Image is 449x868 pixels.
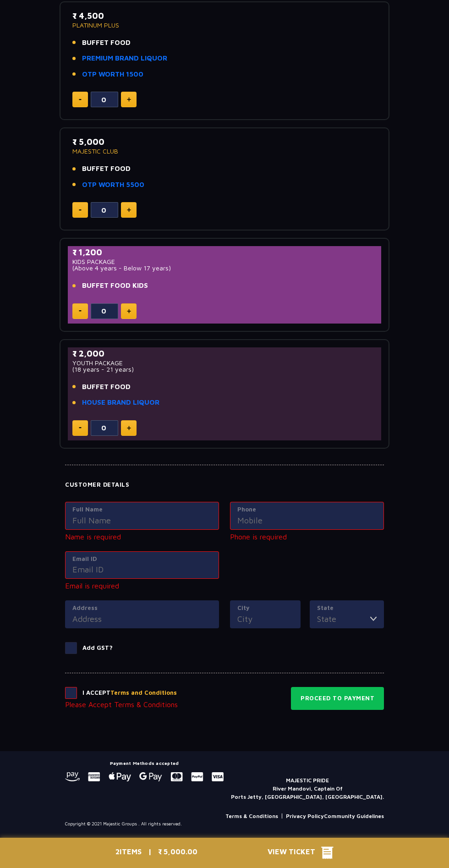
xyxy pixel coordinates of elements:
[115,847,120,856] span: 2
[72,258,377,265] p: KIDS PACKAGE
[158,847,197,856] span: ₹ 5,000.00
[72,246,377,258] p: ₹ 1,200
[72,360,377,366] p: YOUTH PACKAGE
[82,164,131,174] span: BUFFET FOOD
[82,69,143,80] a: OTP WORTH 1500
[268,846,321,860] span: View Ticket
[72,366,377,373] p: (18 years - 21 years)
[268,846,334,860] button: View Ticket
[65,820,182,827] p: Copyright © 2021 Majestic Groups . All rights reserved.
[317,613,370,625] input: State
[65,699,178,710] p: Please Accept Terms & Conditions
[72,22,377,28] p: PLATINUM PLUS
[127,97,131,102] img: plus
[82,688,177,698] p: I Accept
[317,604,377,613] label: State
[237,604,293,613] label: City
[110,688,177,698] button: Terms and Conditions
[115,846,142,860] p: ITEMS
[82,397,159,408] a: HOUSE BRAND LIQUOR
[72,555,212,564] label: Email ID
[142,846,158,860] p: |
[72,613,212,625] input: Address
[72,10,377,22] p: ₹ 4,500
[127,208,131,212] img: plus
[237,514,377,527] input: Mobile
[291,687,384,710] button: Proceed to Payment
[370,613,377,625] img: toggler icon
[72,148,377,154] p: MAJESTIC CLUB
[127,309,131,313] img: plus
[72,514,212,527] input: Full Name
[65,580,219,591] p: Email is required
[82,38,131,48] span: BUFFET FOOD
[72,563,212,576] input: Email ID
[72,604,212,613] label: Address
[79,209,82,211] img: minus
[82,53,167,64] a: PREMIUM BRAND LIQUOR
[82,280,148,291] span: BUFFET FOOD KIDS
[72,347,377,360] p: ₹ 2,000
[237,505,377,514] label: Phone
[82,643,113,653] p: Add GST?
[79,310,82,312] img: minus
[79,427,82,429] img: minus
[79,99,82,100] img: minus
[231,776,384,801] p: MAJESTIC PRIDE River Mandovi, Captain Of Ports Jetty, [GEOGRAPHIC_DATA], [GEOGRAPHIC_DATA].
[225,812,278,820] a: Terms & Conditions
[72,505,212,514] label: Full Name
[65,481,384,489] h4: Customer Details
[127,426,131,430] img: plus
[82,180,144,190] a: OTP WORTH 5500
[237,613,293,625] input: City
[72,265,377,271] p: (Above 4 years - Below 17 years)
[286,812,324,820] a: Privacy Policy
[72,136,377,148] p: ₹ 5,000
[82,382,131,392] span: BUFFET FOOD
[230,531,384,542] p: Phone is required
[110,760,179,766] h5: Payment Methods accepted
[65,531,219,542] p: Name is required
[324,812,384,820] a: Community Guidelines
